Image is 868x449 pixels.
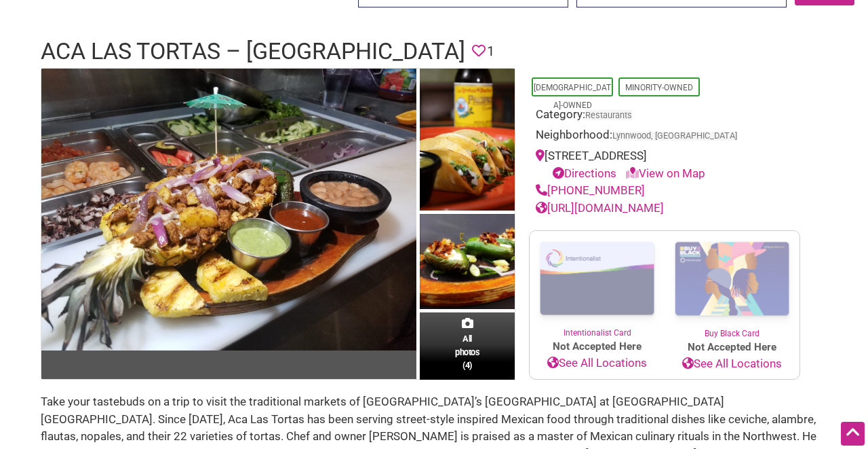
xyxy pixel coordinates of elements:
[665,355,800,373] a: See All Locations
[536,201,664,215] a: [URL][DOMAIN_NAME]
[665,340,800,355] span: Not Accepted Here
[536,126,793,147] div: Neighborhood:
[536,147,793,182] div: [STREET_ADDRESS]
[530,231,665,327] img: Intentionalist Card
[841,422,865,446] div: Scroll Back to Top
[530,231,665,339] a: Intentionalist Card
[534,83,611,110] a: [DEMOGRAPHIC_DATA]-Owned
[41,35,465,68] h1: Aca Las Tortas – [GEOGRAPHIC_DATA]
[487,41,494,62] span: 1
[530,355,665,372] a: See All Locations
[612,132,737,141] span: Lynnwood, [GEOGRAPHIC_DATA]
[530,339,665,355] span: Not Accepted Here
[553,166,616,180] a: Directions
[455,332,479,371] span: All photos (4)
[626,166,705,180] a: View on Map
[585,110,632,120] a: Restaurants
[536,183,645,197] a: [PHONE_NUMBER]
[536,106,793,127] div: Category:
[665,231,800,340] a: Buy Black Card
[665,231,800,327] img: Buy Black Card
[625,83,693,92] a: Minority-Owned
